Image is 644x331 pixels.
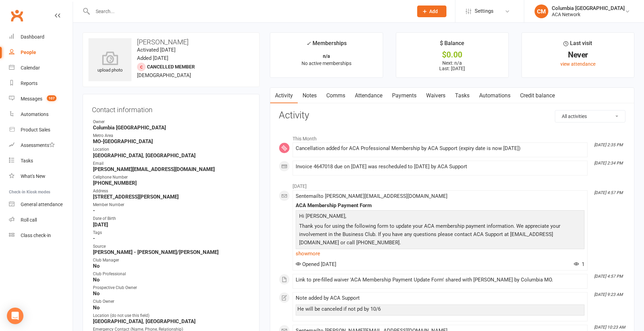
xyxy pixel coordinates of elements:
[552,5,625,11] div: Columbia [GEOGRAPHIC_DATA]
[298,88,321,104] a: Notes
[137,55,168,61] time: Added [DATE]
[515,88,560,104] a: Credit balance
[9,153,73,169] a: Tasks
[9,60,73,76] a: Calendar
[9,228,73,243] a: Class kiosk mode
[421,88,450,104] a: Waivers
[93,277,250,283] strong: No
[297,222,583,248] p: Thank you for using the following form to update your ACA membership payment information. We appr...
[137,72,191,78] span: [DEMOGRAPHIC_DATA]
[21,233,51,238] div: Class check-in
[21,158,33,163] div: Tasks
[93,125,250,131] strong: Columbia [GEOGRAPHIC_DATA]
[270,88,298,104] a: Activity
[9,122,73,138] a: Product Sales
[93,305,250,311] strong: No
[21,50,36,55] div: People
[93,271,250,277] div: Club Professional
[9,107,73,122] a: Automations
[7,308,23,324] div: Open Intercom Messenger
[9,45,73,60] a: People
[93,222,250,228] strong: [DATE]
[563,39,592,51] div: Last visit
[93,188,250,194] div: Address
[88,38,254,46] h3: [PERSON_NAME]
[21,34,44,40] div: Dashboard
[321,88,350,104] a: Comms
[574,261,584,267] span: 1
[296,261,336,267] span: Opened [DATE]
[21,142,55,148] div: Assessments
[93,160,250,167] div: Email
[296,164,584,170] div: Invoice 4647018 due on [DATE] was rescheduled to [DATE] by ACA Support
[93,180,250,186] strong: [PHONE_NUMBER]
[93,119,250,125] div: Owner
[21,96,42,102] div: Messages
[297,212,583,222] p: Hi [PERSON_NAME],
[93,207,250,214] strong: -
[296,193,447,199] span: Sent email to [PERSON_NAME][EMAIL_ADDRESS][DOMAIN_NAME]
[93,132,250,139] div: Metro Area
[9,197,73,212] a: General attendance kiosk mode
[387,88,421,104] a: Payments
[93,257,250,264] div: Club Manager
[417,6,446,17] button: Add
[93,194,250,200] strong: [STREET_ADDRESS][PERSON_NAME]
[594,190,623,195] i: [DATE] 4:57 PM
[297,248,583,258] p: This link will be available for 7 days.
[93,174,250,181] div: Cellphone Number
[560,61,595,67] a: view attendance
[429,9,438,14] span: Add
[594,274,623,279] i: [DATE] 4:57 PM
[21,65,40,71] div: Calendar
[93,166,250,172] strong: [PERSON_NAME][EMAIL_ADDRESS][DOMAIN_NAME]
[9,169,73,184] a: What's New
[21,81,38,86] div: Reports
[323,53,330,59] strong: n/a
[93,298,250,305] div: Club Owner
[21,217,37,223] div: Roll call
[21,127,50,132] div: Product Sales
[9,138,73,153] a: Assessments
[93,290,250,297] strong: No
[47,95,56,101] span: 107
[93,215,250,222] div: Date of Birth
[528,51,628,58] div: Never
[93,229,250,236] div: Tags
[552,11,625,18] div: ACA Network
[93,152,250,159] strong: [GEOGRAPHIC_DATA], [GEOGRAPHIC_DATA]
[279,179,625,190] li: [DATE]
[21,202,63,207] div: General attendance
[474,88,515,104] a: Automations
[9,29,73,45] a: Dashboard
[137,47,176,53] time: Activated [DATE]
[440,39,464,51] div: $ Balance
[594,292,623,297] i: [DATE] 9:23 AM
[21,173,45,179] div: What's New
[93,243,250,250] div: Source
[535,4,548,18] div: CM
[92,103,250,114] h3: Contact information
[450,88,474,104] a: Tasks
[594,142,623,147] i: [DATE] 2:35 PM
[93,285,250,291] div: Prospective Club Owner
[93,263,250,269] strong: No
[475,3,494,19] span: Settings
[9,76,73,91] a: Reports
[350,88,387,104] a: Attendance
[93,146,250,153] div: Location
[21,111,49,117] div: Automations
[306,39,347,52] div: Memberships
[9,212,73,228] a: Roll call
[279,110,625,121] h3: Activity
[296,203,584,209] div: ACA Membership Payment Form
[402,60,502,71] p: Next: n/a Last: [DATE]
[91,7,408,16] input: Search...
[8,7,25,24] a: Clubworx
[279,131,625,142] li: This Month
[93,235,250,242] strong: -
[296,146,584,151] div: Cancellation added for ACA Professional Membership by ACA Support (expiry date is now [DATE])
[93,138,250,145] strong: MO-[GEOGRAPHIC_DATA]
[93,312,250,319] div: Location (do not use this field)
[296,295,584,301] div: Note added by ACA Support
